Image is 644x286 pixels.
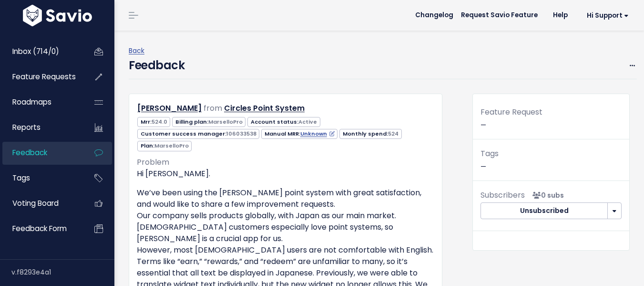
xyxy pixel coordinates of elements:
[2,91,79,113] a: Roadmaps
[11,260,114,285] div: v.f8293e4a1
[129,46,144,55] a: Back
[2,142,79,164] a: Feedback
[137,168,434,180] p: Hi [PERSON_NAME].
[12,46,59,56] span: Inbox (714/0)
[545,8,575,22] a: Help
[2,41,79,63] a: Inbox (714/0)
[154,142,189,149] span: MarselloPro
[129,57,184,74] h4: Feedback
[575,8,636,23] a: Hi Support
[12,198,59,208] span: Voting Board
[529,191,564,200] span: <p><strong>Subscribers</strong><br><br> No subscribers yet<br> </p>
[20,5,94,26] img: logo-white.9d6f32f41409.svg
[339,129,401,139] span: Monthly spend:
[480,148,499,159] span: Tags
[480,202,608,220] button: Unsubscribed
[172,117,245,127] span: Billing plan:
[2,218,79,240] a: Feedback form
[2,117,79,138] a: Reports
[473,106,629,139] div: —
[2,66,79,88] a: Feature Requests
[224,103,305,114] a: Circles Point System
[480,147,622,173] p: —
[137,103,202,114] a: [PERSON_NAME]
[137,117,170,127] span: Mrr:
[453,8,545,22] a: Request Savio Feature
[12,72,76,82] span: Feature Requests
[226,130,256,138] span: 106033538
[415,12,453,19] span: Changelog
[2,167,79,189] a: Tags
[204,103,222,114] span: from
[480,106,542,117] span: Feature Request
[2,192,79,214] a: Voting Board
[208,118,243,126] span: MarselloPro
[261,129,337,139] span: Manual MRR:
[587,12,629,19] span: Hi Support
[298,118,317,126] span: Active
[137,157,169,168] span: Problem
[300,130,335,138] a: Unknown
[12,97,51,107] span: Roadmaps
[137,141,192,151] span: Plan:
[137,129,259,139] span: Customer success manager:
[247,117,320,127] span: Account status:
[480,190,525,201] span: Subscribers
[12,148,47,158] span: Feedback
[12,122,41,132] span: Reports
[12,223,67,233] span: Feedback form
[388,130,399,138] span: 524
[152,118,167,126] span: 524.0
[12,173,30,183] span: Tags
